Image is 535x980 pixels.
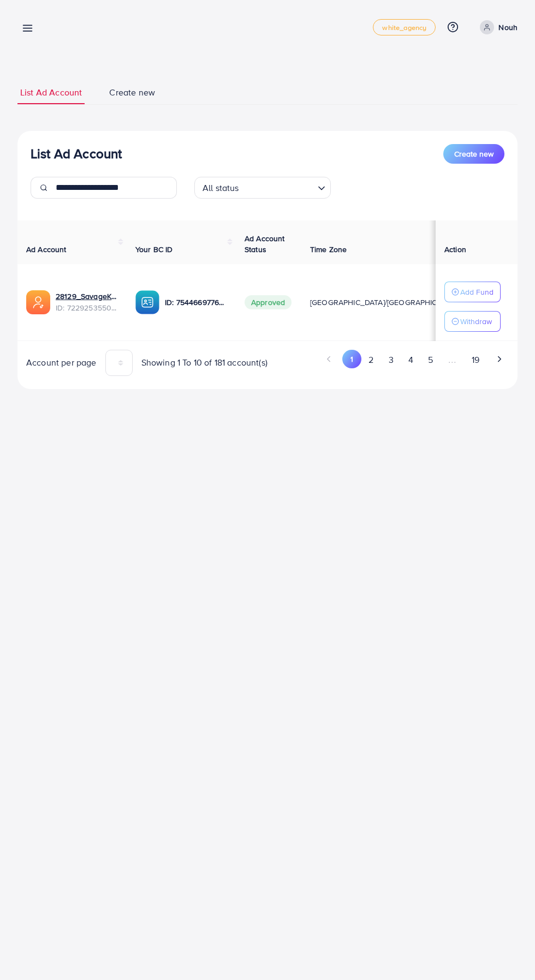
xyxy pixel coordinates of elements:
button: Withdraw [444,311,501,332]
button: Go to page 3 [381,350,401,370]
button: Go to page 4 [401,350,420,370]
span: ID: 7229253550679801858 [56,302,118,313]
span: Ad Account [26,244,67,255]
span: Showing 1 To 10 of 181 account(s) [141,356,267,369]
p: Nouh [498,21,518,34]
span: Time Zone [310,244,347,255]
span: All status [200,180,241,196]
img: ic-ads-acc.e4c84228.svg [26,290,50,314]
span: white_agency [382,24,426,31]
a: Nouh [475,20,518,34]
div: Search for option [194,177,331,199]
button: Go to page 2 [361,350,381,370]
p: Add Fund [460,285,494,298]
button: Add Fund [444,282,501,302]
span: Create new [109,86,155,99]
h3: List Ad Account [31,146,122,162]
span: Create new [454,148,494,159]
button: Go to page 5 [420,350,440,370]
button: Go to next page [490,350,509,368]
span: List Ad Account [20,86,82,99]
p: ID: 7544669776502816775 [165,296,227,309]
a: 28129_SavageKaert_1683191758544 [56,291,118,302]
button: Go to page 1 [342,350,361,368]
span: Approved [245,295,292,309]
span: Action [444,244,466,255]
div: <span class='underline'>28129_SavageKaert_1683191758544</span></br>7229253550679801858 [56,291,118,313]
span: Ad Account Status [245,233,285,255]
img: ic-ba-acc.ded83a64.svg [135,290,159,314]
span: [GEOGRAPHIC_DATA]/[GEOGRAPHIC_DATA] [310,297,462,308]
p: Withdraw [460,315,492,328]
button: Go to page 19 [464,350,486,370]
input: Search for option [242,178,313,196]
ul: Pagination [276,350,509,370]
button: Create new [443,144,504,164]
span: Your BC ID [135,244,173,255]
span: Account per page [26,356,97,369]
a: white_agency [373,19,436,35]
